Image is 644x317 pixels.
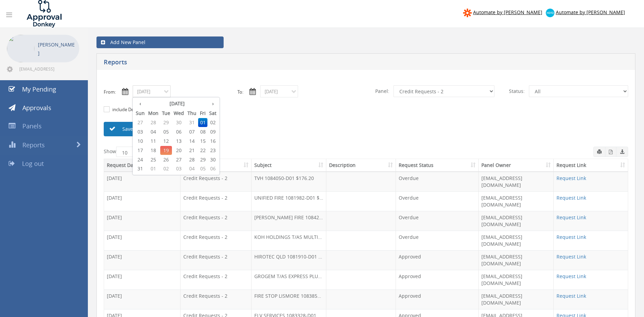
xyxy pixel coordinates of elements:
span: 30 [172,118,186,127]
span: 29 [160,118,172,127]
td: [DATE] [104,231,181,250]
span: 04 [186,164,198,173]
th: Mon [146,108,160,118]
span: 19 [160,146,172,155]
th: Tue [160,108,172,118]
td: [DATE] [104,191,181,211]
td: [EMAIL_ADDRESS][DOMAIN_NAME] [479,231,554,250]
span: 02 [160,164,172,173]
td: [EMAIL_ADDRESS][DOMAIN_NAME] [479,250,554,270]
td: Overdue [396,172,479,191]
th: Subject: activate to sort column ascending [252,159,326,172]
label: include Description [111,106,152,113]
label: To: [237,89,243,95]
span: 08 [198,127,207,136]
img: zapier-logomark.png [463,9,472,17]
span: Panels [22,122,42,130]
td: TVH 1084050-D01 $176.20 [252,172,326,191]
span: Automate by [PERSON_NAME] [473,9,542,15]
td: Credit Requests - 2 [181,191,252,211]
th: Request Date: activate to sort column descending [104,159,181,172]
span: 01 [198,118,207,127]
th: ‹ [134,99,146,108]
td: Approved [396,250,479,270]
td: Overdue [396,231,479,250]
span: 28 [186,155,198,164]
td: [DATE] [104,289,181,309]
a: Save [104,122,183,136]
label: Show entries [104,147,158,157]
td: Credit Requests - 2 [181,289,252,309]
span: 03 [172,164,186,173]
th: Request Link: activate to sort column ascending [554,159,628,172]
span: 29 [198,155,207,164]
th: Request Status: activate to sort column ascending [396,159,479,172]
span: 13 [172,137,186,146]
a: Request Link [556,175,586,181]
span: [EMAIL_ADDRESS][DOMAIN_NAME] [19,66,78,72]
a: Request Link [556,293,586,299]
span: 25 [146,155,160,164]
span: 18 [146,146,160,155]
td: Credit Requests - 2 [181,231,252,250]
span: 14 [186,137,198,146]
span: 28 [146,118,160,127]
span: 22 [198,146,207,155]
span: 06 [207,164,218,173]
span: Log out [22,159,44,168]
span: 05 [160,127,172,136]
td: Approved [396,289,479,309]
td: [EMAIL_ADDRESS][DOMAIN_NAME] [479,191,554,211]
span: 30 [207,155,218,164]
span: 31 [186,118,198,127]
label: From: [104,89,116,95]
span: Reports [22,141,45,149]
td: Credit Requests - 2 [181,172,252,191]
td: Approved [396,270,479,289]
td: HIROTEC QLD 1081910-D01 $211.20 [252,250,326,270]
p: [PERSON_NAME] [38,40,76,57]
span: Approvals [22,104,51,112]
span: 02 [207,118,218,127]
span: 03 [134,127,146,136]
span: 27 [134,118,146,127]
span: 10 [134,137,146,146]
span: Panel: [371,85,393,97]
td: Overdue [396,211,479,231]
span: My Pending [22,85,56,93]
span: 06 [172,127,186,136]
th: [DATE] [146,99,207,108]
th: › [207,99,218,108]
td: FIRE STOP LISMORE 1083859-D01 $391.60 [252,289,326,309]
span: 04 [146,127,160,136]
span: 27 [172,155,186,164]
span: 12 [160,137,172,146]
span: 05 [198,164,207,173]
span: 11 [146,137,160,146]
th: Wed [172,108,186,118]
span: 17 [134,146,146,155]
a: Request Link [556,234,586,240]
th: Sat [207,108,218,118]
td: [EMAIL_ADDRESS][DOMAIN_NAME] [479,172,554,191]
img: xero-logo.png [546,9,554,17]
td: [DATE] [104,211,181,231]
td: Credit Requests - 2 [181,211,252,231]
span: 31 [134,164,146,173]
span: 01 [146,164,160,173]
span: Status: [505,85,529,97]
a: Request Link [556,253,586,260]
td: [EMAIL_ADDRESS][DOMAIN_NAME] [479,211,554,231]
a: Request Link [556,214,586,221]
a: Request Link [556,273,586,279]
span: 07 [186,127,198,136]
th: Fri [198,108,207,118]
th: Sun [134,108,146,118]
th: Panel Owner: activate to sort column ascending [479,159,554,172]
td: [EMAIL_ADDRESS][DOMAIN_NAME] [479,270,554,289]
td: KOH HOLDINGS T/AS MULTIPLE SERVICES 1081241-D01 $195.15 [252,231,326,250]
span: 09 [207,127,218,136]
td: [EMAIL_ADDRESS][DOMAIN_NAME] [479,289,554,309]
td: [DATE] [104,172,181,191]
span: 20 [172,146,186,155]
